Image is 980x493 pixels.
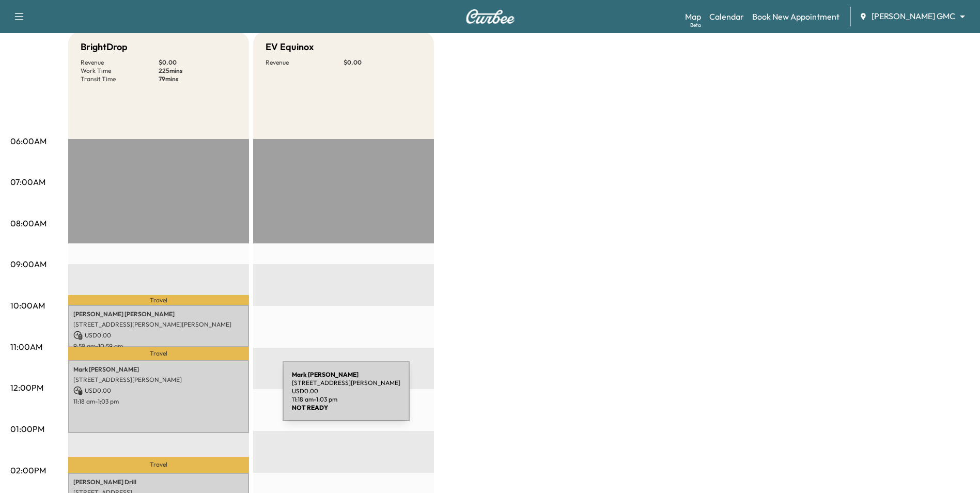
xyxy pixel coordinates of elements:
p: 10:00AM [10,299,45,312]
h5: EV Equinox [266,40,314,54]
p: 11:00AM [10,341,42,353]
p: [STREET_ADDRESS][PERSON_NAME][PERSON_NAME] [73,320,244,329]
p: Transit Time [81,75,159,83]
p: USD 0.00 [73,386,244,395]
span: [PERSON_NAME] GMC [872,10,955,22]
p: 12:00PM [10,381,43,394]
p: Mark [PERSON_NAME] [73,365,244,374]
p: [PERSON_NAME] Drill [73,478,244,486]
p: [STREET_ADDRESS][PERSON_NAME] [73,376,244,384]
a: MapBeta [685,10,701,23]
p: USD 0.00 [73,331,244,340]
p: Work Time [81,67,159,75]
div: Beta [690,21,701,29]
h5: BrightDrop [81,40,128,54]
p: 07:00AM [10,176,45,188]
p: Travel [68,347,249,360]
p: 08:00AM [10,217,46,229]
p: 9:59 am - 10:59 am [73,342,244,350]
p: Revenue [266,58,344,67]
p: $ 0.00 [344,58,422,67]
img: Curbee Logo [465,9,515,24]
p: Travel [68,457,249,473]
p: Travel [68,295,249,305]
p: 79 mins [159,75,237,83]
a: Book New Appointment [752,10,839,23]
p: 02:00PM [10,464,46,476]
p: 06:00AM [10,135,46,147]
a: Calendar [709,10,744,23]
p: 11:18 am - 1:03 pm [73,397,244,406]
p: 01:00PM [10,423,44,435]
p: 225 mins [159,67,237,75]
p: [PERSON_NAME] [PERSON_NAME] [73,310,244,318]
p: 09:00AM [10,258,46,270]
p: $ 0.00 [159,58,237,67]
p: Revenue [81,58,159,67]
